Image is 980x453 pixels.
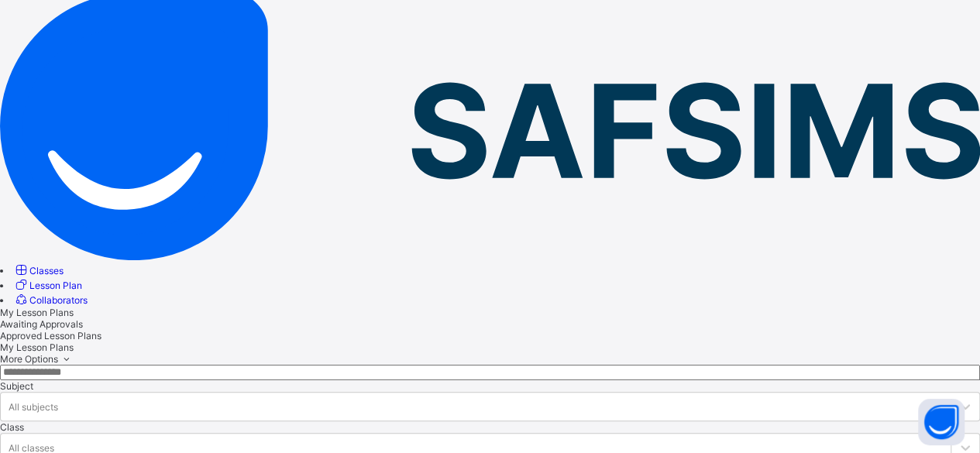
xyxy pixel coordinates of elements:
[918,399,965,445] button: Open asap
[9,441,54,453] div: All classes
[13,280,82,291] a: Lesson Plan
[29,265,64,276] span: Classes
[9,400,58,412] div: All subjects
[29,280,82,291] span: Lesson Plan
[13,294,88,306] a: Collaborators
[13,265,64,276] a: Classes
[29,294,88,306] span: Collaborators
